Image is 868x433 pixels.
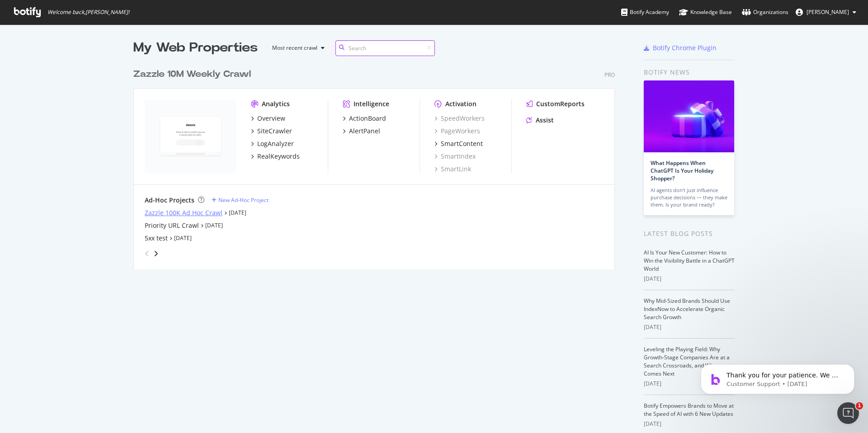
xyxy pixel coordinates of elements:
[47,9,129,16] span: Welcome back, [PERSON_NAME] !
[145,196,194,205] div: Ad-Hoc Projects
[526,116,554,125] a: Assist
[526,99,585,108] a: CustomReports
[272,45,317,51] div: Most recent crawl
[644,297,730,321] a: Why Mid-Sized Brands Should Use IndexNow to Accelerate Organic Search Growth
[145,234,168,243] a: 5xx test
[434,114,485,123] a: SpeedWorkers
[354,99,389,108] div: Intelligence
[644,345,730,377] a: Leveling the Playing Field: Why Growth-Stage Companies Are at a Search Crossroads, and What Comes...
[434,152,476,161] a: SmartIndex
[445,99,476,108] div: Activation
[434,127,480,136] a: PageWorkers
[621,8,669,17] div: Botify Academy
[212,196,269,204] a: New Ad-Hoc Project
[133,68,255,81] a: Zazzle 10M Weekly Crawl
[441,139,483,148] div: SmartContent
[788,5,863,19] button: [PERSON_NAME]
[262,99,290,108] div: Analytics
[687,345,868,409] iframe: Intercom notifications message
[644,67,735,77] div: Botify news
[644,275,735,283] div: [DATE]
[343,114,386,123] a: ActionBoard
[604,71,615,79] div: Pro
[434,165,471,174] a: SmartLink
[349,127,380,136] div: AlertPanel
[644,249,735,273] a: AI Is Your New Customer: How to Win the Visibility Battle in a ChatGPT World
[651,187,727,208] div: AI agents don’t just influence purchase decisions — they make them. Is your brand ready?
[536,116,554,125] div: Assist
[837,402,859,424] iframe: Intercom live chat
[349,114,386,123] div: ActionBoard
[742,8,788,17] div: Organizations
[145,208,222,217] a: Zazzle 100K Ad Hoc Crawl
[145,221,199,230] a: Priority URL Crawl
[257,127,292,136] div: SiteCrawler
[229,209,246,216] a: [DATE]
[536,99,585,108] div: CustomReports
[343,127,380,136] a: AlertPanel
[257,152,300,161] div: RealKeywords
[644,420,735,428] div: [DATE]
[651,159,713,182] a: What Happens When ChatGPT Is Your Holiday Shopper?
[218,196,269,204] div: New Ad-Hoc Project
[174,234,192,242] a: [DATE]
[205,221,223,229] a: [DATE]
[251,114,285,123] a: Overview
[265,41,328,55] button: Most recent crawl
[133,39,258,57] div: My Web Properties
[644,229,735,239] div: Latest Blog Posts
[856,402,863,409] span: 1
[335,40,435,56] input: Search
[644,402,734,418] a: Botify Empowers Brands to Move at the Speed of AI with 6 New Updates
[133,57,622,269] div: grid
[434,139,483,148] a: SmartContent
[251,127,292,136] a: SiteCrawler
[257,139,294,148] div: LogAnalyzer
[644,380,735,388] div: [DATE]
[145,99,236,173] img: zazzle.com
[653,43,717,52] div: Botify Chrome Plugin
[644,323,735,331] div: [DATE]
[251,139,294,148] a: LogAnalyzer
[644,80,734,152] img: What Happens When ChatGPT Is Your Holiday Shopper?
[679,8,732,17] div: Knowledge Base
[257,114,285,123] div: Overview
[251,152,300,161] a: RealKeywords
[644,43,717,52] a: Botify Chrome Plugin
[153,249,159,258] div: angle-right
[133,68,251,81] div: Zazzle 10M Weekly Crawl
[807,8,849,16] span: Colin Ma
[141,246,153,261] div: angle-left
